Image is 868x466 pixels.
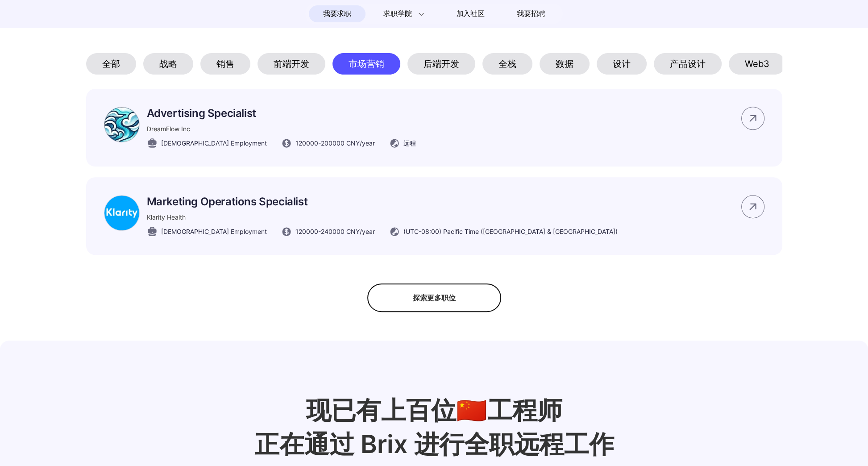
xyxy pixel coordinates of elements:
span: 120000 - 200000 CNY /year [295,138,375,148]
span: 我要招聘 [517,8,545,19]
span: 远程 [403,138,416,148]
span: [DEMOGRAPHIC_DATA] Employment [161,138,267,148]
div: 战略 [143,53,193,75]
div: 全栈 [482,53,532,75]
p: Marketing Operations Specialist [147,195,618,208]
span: DreamFlow Inc [147,125,190,133]
span: [DEMOGRAPHIC_DATA] Employment [161,227,267,236]
span: Klarity Health [147,213,186,221]
div: Web3 [729,53,785,75]
span: 求职学院 [383,8,411,19]
span: 加入社区 [457,7,485,21]
div: 产品设计 [654,53,722,75]
div: 探索更多职位 [367,283,501,312]
div: 市场营销 [332,53,400,75]
div: 后端开发 [407,53,475,75]
span: (UTC-08:00) Pacific Time ([GEOGRAPHIC_DATA] & [GEOGRAPHIC_DATA]) [403,227,618,236]
span: 我要求职 [323,7,351,21]
div: 前端开发 [257,53,325,75]
div: 数据 [540,53,590,75]
div: 设计 [597,53,647,75]
span: 120000 - 240000 CNY /year [295,227,375,236]
p: Advertising Specialist [147,107,416,120]
div: 全部 [86,53,136,75]
div: 销售 [200,53,250,75]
